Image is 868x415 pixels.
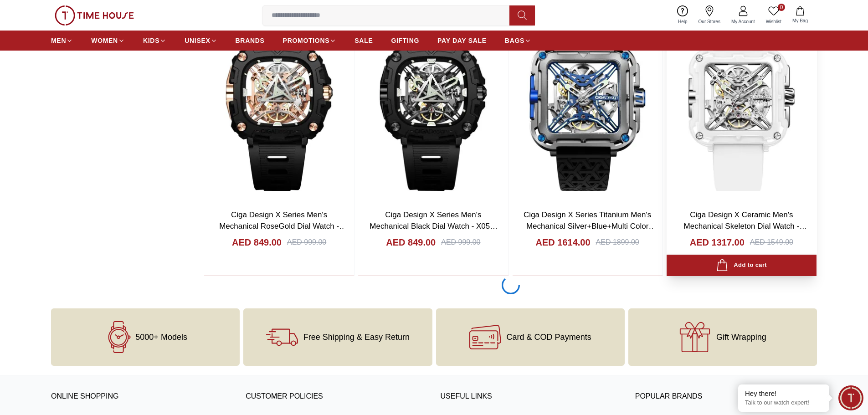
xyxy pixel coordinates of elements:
[386,236,436,249] h4: AED 849.00
[441,237,480,248] div: AED 999.00
[684,210,807,242] a: Ciga Design X Ceramic Men's Mechanical Skeleton Dial Watch - X012-WS02-W5WH
[236,32,265,49] a: BRANDS
[673,4,693,27] a: Help
[370,210,498,242] a: Ciga Design X Series Men's Mechanical Black Dial Watch - X051-BB01- W5B
[185,32,217,49] a: UNISEX
[507,333,591,342] span: Card & COD Payments
[236,36,265,45] span: BRANDS
[204,5,354,201] img: Ciga Design X Series Men's Mechanical RoseGold Dial Watch - X051-BR01- W5B
[143,32,166,49] a: KIDS
[745,399,822,407] p: Talk to our watch expert!
[391,32,419,49] a: GIFTING
[283,36,330,45] span: PROMOTIONS
[505,36,524,45] span: BAGS
[437,32,487,49] a: PAY DAY SALE
[524,210,656,242] a: Ciga Design X Series Titanium Men's Mechanical Silver+Blue+Multi Color Dial Watch - X021-TIBU-W25BK
[596,237,639,248] div: AED 1899.00
[693,4,726,27] a: Our Stores
[143,36,159,45] span: KIDS
[838,385,863,410] div: Chat Widget
[635,390,817,404] h3: Popular Brands
[135,333,187,342] span: 5000+ Models
[51,36,66,45] span: MEN
[51,32,73,49] a: MEN
[667,255,817,276] button: Add to cart
[358,5,508,201] img: Ciga Design X Series Men's Mechanical Black Dial Watch - X051-BB01- W5B
[674,18,691,25] span: Help
[51,390,233,404] h3: ONLINE SHOPPING
[535,236,590,249] h4: AED 1614.00
[91,32,125,49] a: WOMEN
[513,5,663,201] img: Ciga Design X Series Titanium Men's Mechanical Silver+Blue+Multi Color Dial Watch - X021-TIBU-W25BK
[750,237,793,248] div: AED 1549.00
[787,5,813,26] button: My Bag
[232,236,282,249] h4: AED 849.00
[728,18,759,25] span: My Account
[695,18,724,25] span: Our Stores
[354,36,373,45] span: SALE
[760,4,787,27] a: 0Wishlist
[283,32,337,49] a: PROMOTIONS
[716,259,767,272] div: Add to cart
[55,5,134,26] img: ...
[185,36,210,45] span: UNISEX
[690,236,745,249] h4: AED 1317.00
[778,4,785,11] span: 0
[391,36,419,45] span: GIFTING
[789,17,812,24] span: My Bag
[667,5,817,201] img: Ciga Design X Ceramic Men's Mechanical Skeleton Dial Watch - X012-WS02-W5WH
[716,333,766,342] span: Gift Wrapping
[354,32,373,49] a: SALE
[91,36,118,45] span: WOMEN
[219,210,347,242] a: Ciga Design X Series Men's Mechanical RoseGold Dial Watch - X051-BR01- W5B
[505,32,531,49] a: BAGS
[246,390,427,404] h3: CUSTOMER POLICIES
[437,36,487,45] span: PAY DAY SALE
[745,389,822,398] div: Hey there!
[287,237,326,248] div: AED 999.00
[441,390,622,404] h3: USEFUL LINKS
[303,333,410,342] span: Free Shipping & Easy Return
[762,18,785,25] span: Wishlist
